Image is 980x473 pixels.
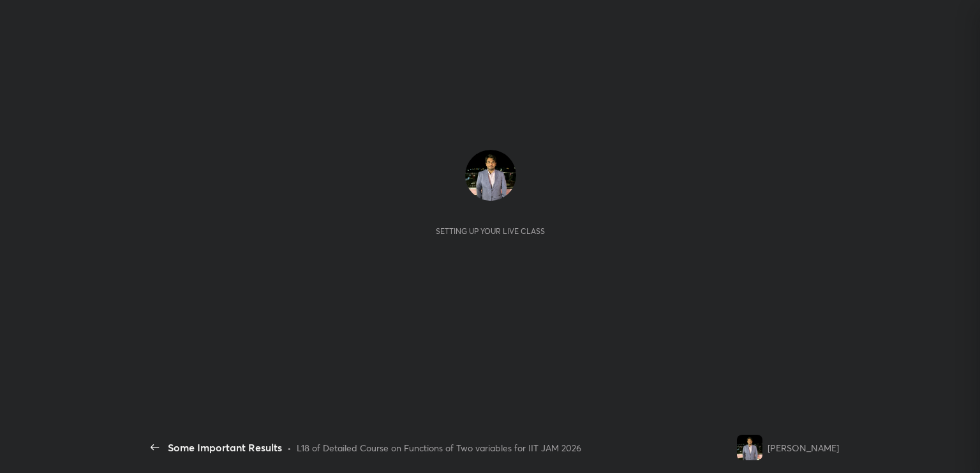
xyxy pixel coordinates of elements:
[436,226,545,236] div: Setting up your live class
[297,441,581,455] div: L18 of Detailed Course on Functions of Two variables for IIT JAM 2026
[465,150,516,201] img: 9689d3ed888646769c7969bc1f381e91.jpg
[287,441,292,455] div: •
[768,441,839,455] div: [PERSON_NAME]
[168,440,282,455] div: Some Important Results
[737,435,762,460] img: 9689d3ed888646769c7969bc1f381e91.jpg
